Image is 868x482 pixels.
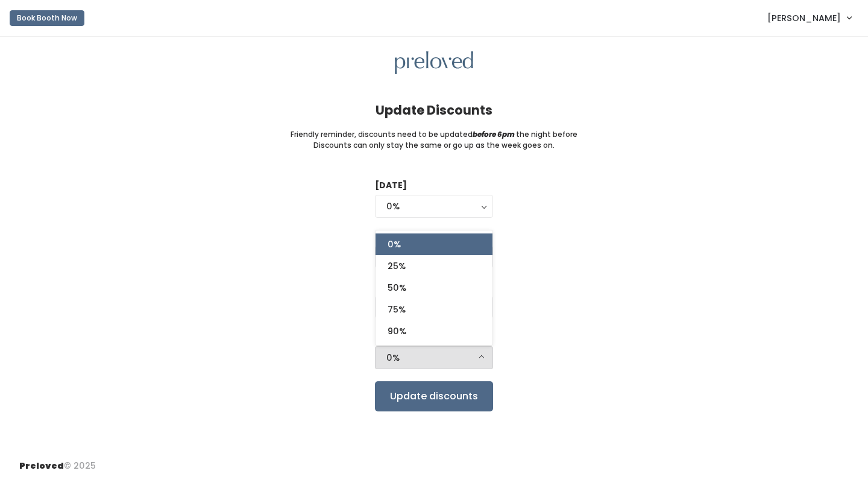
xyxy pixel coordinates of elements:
small: Friendly reminder, discounts need to be updated the night before [291,129,577,140]
span: 25% [388,259,406,273]
small: Discounts can only stay the same or go up as the week goes on. [313,140,555,151]
span: 90% [388,325,406,338]
span: 0% [388,238,401,251]
i: before 6pm [473,129,515,139]
img: preloved logo [395,51,473,75]
h4: Update Discounts [376,103,492,117]
span: [PERSON_NAME] [767,11,841,25]
input: Update discounts [375,381,493,411]
button: 0% [375,195,493,218]
button: 0% [375,346,493,369]
span: 50% [388,281,406,294]
span: 75% [388,303,406,316]
span: Preloved [19,460,64,472]
div: 0% [386,200,482,213]
div: 0% [386,351,482,364]
a: [PERSON_NAME] [755,5,863,31]
label: [DATE] [375,230,407,243]
a: Book Booth Now [10,5,84,31]
button: Book Booth Now [10,10,84,26]
label: [DATE] [375,179,407,192]
div: © 2025 [19,450,96,472]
